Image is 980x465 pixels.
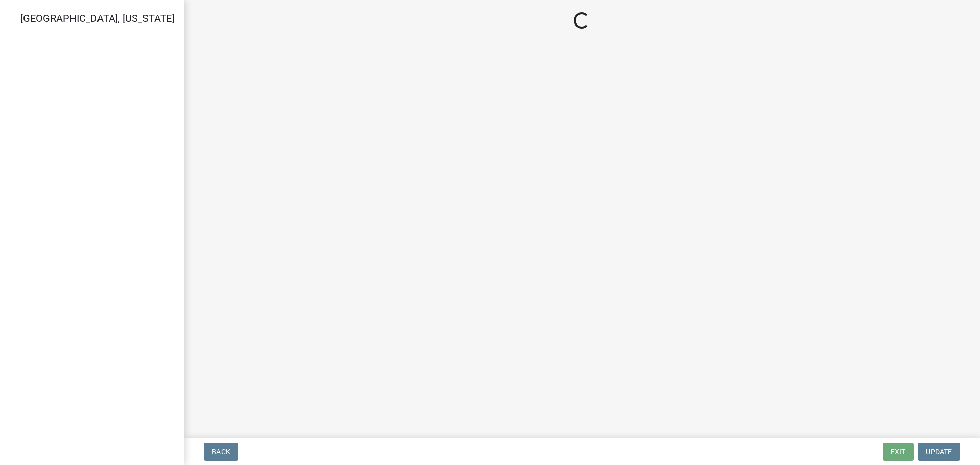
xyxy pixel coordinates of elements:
[926,448,952,456] span: Update
[20,12,175,25] span: [GEOGRAPHIC_DATA], [US_STATE]
[204,443,238,461] button: Back
[883,443,914,461] button: Exit
[212,448,230,456] span: Back
[918,443,960,461] button: Update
